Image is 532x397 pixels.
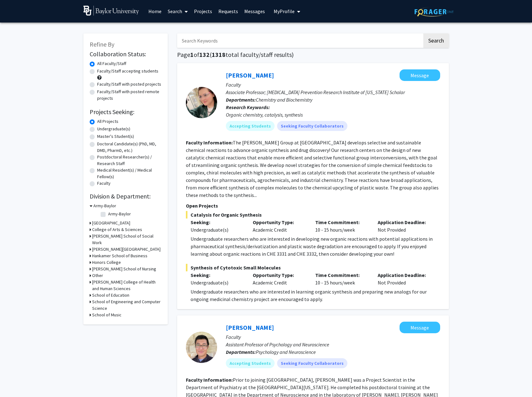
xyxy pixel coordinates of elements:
p: Assistant Professor of Psychology and Neuroscience [226,341,440,348]
img: Baylor University Logo [83,6,139,16]
button: Message Liela Romero [400,69,440,81]
h3: Honors College [92,259,121,266]
label: Medical Resident(s) / Medical Fellow(s) [97,167,162,180]
button: Message Jacques Nguyen [400,322,440,333]
span: Refine By [90,40,114,48]
a: Search [165,0,191,22]
a: Messages [241,0,268,22]
fg-read-more: The [PERSON_NAME] Group at [GEOGRAPHIC_DATA] develops selective and sustainable chemical reaction... [186,139,439,198]
h3: [PERSON_NAME][GEOGRAPHIC_DATA] [92,246,161,253]
h3: School of Music [92,312,122,318]
label: Faculty/Staff accepting students [97,68,158,74]
p: Application Deadline: [378,271,431,279]
h3: [PERSON_NAME] School of Nursing [92,266,156,272]
p: Time Commitment: [315,219,368,226]
button: Search [423,33,449,48]
h3: School of Education [92,292,129,299]
div: Not Provided [373,219,435,234]
h2: Division & Department: [90,193,162,200]
span: 1 [190,51,194,58]
label: Faculty/Staff with posted projects [97,81,161,88]
div: Not Provided [373,271,435,286]
span: Chemistry and Biochemistry [256,97,312,103]
p: Open Projects [186,202,440,209]
label: Undergraduate(s) [97,126,130,132]
img: ForagerOne Logo [415,7,454,17]
p: Time Commitment: [315,271,368,279]
iframe: Chat [5,369,27,392]
b: Research Keywords: [226,104,270,110]
b: Departments: [226,349,256,355]
label: All Projects [97,118,118,125]
p: Undergraduate researchers who are interested in developing new organic reactions with potential a... [191,235,440,258]
mat-chip: Accepting Students [226,121,275,131]
h3: [PERSON_NAME] College of Health and Human Sciences [92,279,162,292]
input: Search Keywords [177,33,422,48]
span: Psychology and Neuroscience [256,349,316,355]
label: Master's Student(s) [97,133,134,140]
div: Undergraduate(s) [191,279,244,286]
label: Army-Baylor [108,211,131,217]
label: Faculty/Staff with posted remote projects [97,88,162,102]
span: 132 [199,51,210,58]
h3: [PERSON_NAME] School of Social Work [92,233,162,246]
p: Associate Professor; [MEDICAL_DATA] Prevention Research Institute of [US_STATE] Scholar [226,88,440,96]
p: Seeking: [191,219,244,226]
a: [PERSON_NAME] [226,324,274,331]
p: Undergraduate researchers who are interested in learning organic synthesis and preparing new anal... [191,288,440,303]
p: Opportunity Type: [253,271,306,279]
h3: School of Engineering and Computer Science [92,299,162,312]
a: [PERSON_NAME] [226,71,274,79]
span: Synthesis of Cytotoxic Small Molecules [186,264,440,271]
p: Seeking: [191,271,244,279]
label: All Faculty/Staff [97,60,126,67]
b: Faculty Information: [186,139,233,146]
mat-chip: Seeking Faculty Collaborators [277,358,347,368]
div: Academic Credit [248,219,311,234]
div: 10 - 15 hours/week [311,219,373,234]
h2: Collaboration Status: [90,50,162,58]
label: Doctoral Candidate(s) (PhD, MD, DMD, PharmD, etc.) [97,141,162,154]
a: Home [145,0,165,22]
h3: Army-Baylor [93,203,116,209]
label: Faculty [97,180,111,187]
p: Application Deadline: [378,219,431,226]
span: 1318 [212,51,226,58]
a: Requests [215,0,241,22]
h1: Page of ( total faculty/staff results) [177,51,449,58]
div: Organic chemistry, catalysis, synthesis [226,111,440,118]
h3: [GEOGRAPHIC_DATA] [92,220,130,226]
p: Faculty [226,81,440,88]
label: Postdoctoral Researcher(s) / Research Staff [97,154,162,167]
h2: Projects Seeking: [90,108,162,116]
div: Undergraduate(s) [191,226,244,234]
h3: Hankamer School of Business [92,253,147,259]
a: Projects [191,0,215,22]
b: Faculty Information: [186,377,233,383]
p: Opportunity Type: [253,219,306,226]
p: Faculty [226,333,440,341]
h3: College of Arts & Sciences [92,226,142,233]
h3: Other [92,272,103,279]
b: Departments: [226,97,256,103]
mat-chip: Seeking Faculty Collaborators [277,121,347,131]
span: Catalysis for Organic Synthesis [186,211,440,219]
mat-chip: Accepting Students [226,358,275,368]
span: My Profile [274,8,295,14]
div: 10 - 15 hours/week [311,271,373,286]
div: Academic Credit [248,271,311,286]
